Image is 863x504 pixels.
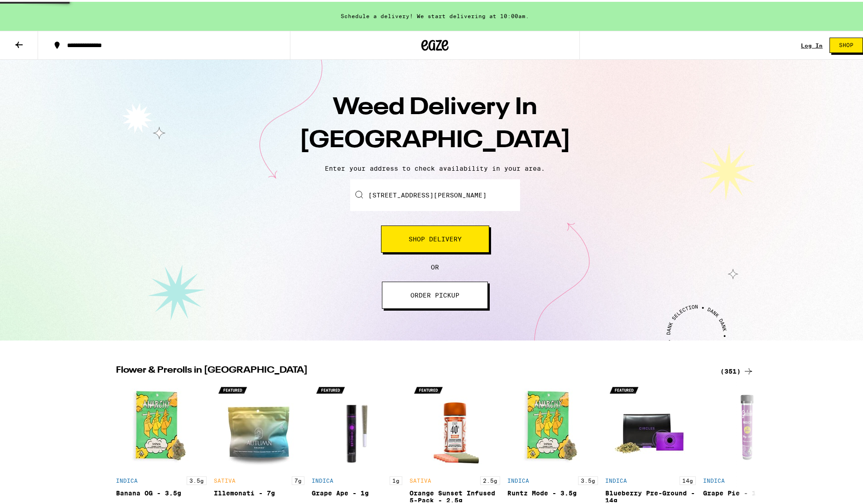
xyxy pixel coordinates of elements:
p: INDICA [507,476,529,482]
p: 3.5g [187,475,207,483]
p: SATIVA [410,476,431,482]
a: Log In [801,41,823,47]
h2: Flower & Prerolls in [GEOGRAPHIC_DATA] [116,364,709,375]
div: Banana OG - 3.5g [116,488,207,495]
a: (351) [720,364,754,375]
p: INDICA [116,476,138,482]
span: Hi. Need any help? [5,6,65,14]
p: INDICA [703,476,725,482]
div: Runtz Mode - 3.5g [507,488,598,495]
img: Anarchy - Banana OG - 3.5g [116,379,207,470]
p: INDICA [312,476,333,482]
button: Shop Delivery [381,224,489,251]
span: ORDER PICKUP [410,290,459,297]
p: 2.5g [480,475,500,483]
span: Shop Delivery [409,234,462,240]
div: Grape Ape - 1g [312,488,402,495]
div: Grape Pie - 1g [703,488,794,495]
div: Orange Sunset Infused 5-Pack - 2.5g [410,488,500,502]
p: INDICA [605,476,627,482]
span: [GEOGRAPHIC_DATA] [299,127,571,151]
div: Illemonati - 7g [214,488,304,495]
p: 7g [292,475,304,483]
span: Shop [839,41,853,46]
button: ORDER PICKUP [382,280,488,307]
div: Blueberry Pre-Ground - 14g [605,488,696,502]
img: Circles Base Camp - Grape Ape - 1g [312,379,402,470]
p: 14g [680,475,696,483]
img: Gelato - Grape Pie - 1g [703,379,794,470]
p: Enter your address to check availability in your area. [9,163,861,170]
img: STIIIZY - Orange Sunset Infused 5-Pack - 2.5g [410,379,500,470]
p: SATIVA [214,476,236,482]
img: Anarchy - Runtz Mode - 3.5g [507,379,598,470]
p: 3.5g [578,475,598,483]
span: OR [431,262,439,269]
img: Circles Base Camp - Blueberry Pre-Ground - 14g [605,379,696,470]
h1: Weed Delivery In [276,90,593,156]
button: Shop [829,36,863,51]
input: Enter your delivery address [350,178,520,209]
img: Autumn Brands - Illemonati - 7g [214,379,304,470]
p: 1g [390,475,402,483]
